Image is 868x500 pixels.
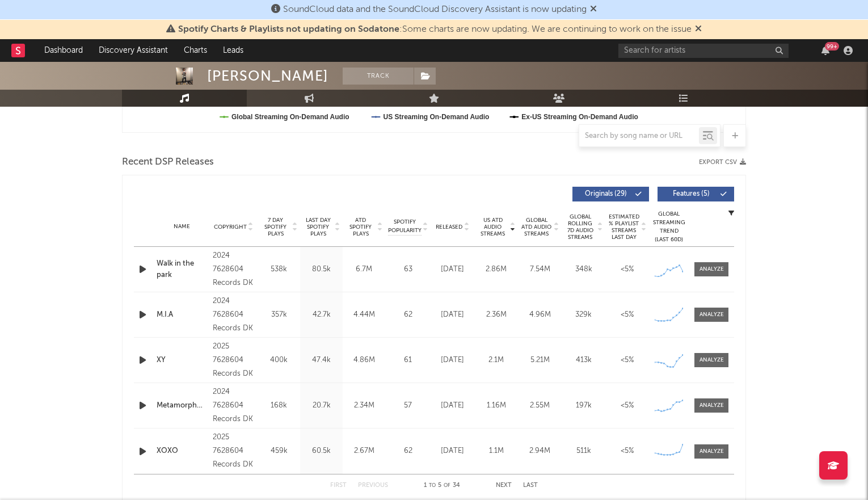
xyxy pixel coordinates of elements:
span: ATD Spotify Plays [345,217,376,237]
span: Copyright [214,224,247,230]
span: Last Day Spotify Plays [303,217,333,237]
div: 61 [388,355,428,366]
button: Export CSV [699,159,746,166]
div: 329k [564,309,602,321]
button: Previous [358,482,388,489]
div: 2.1M [477,355,515,366]
button: Last [523,482,538,489]
span: 7 Day Spotify Plays [260,217,290,237]
div: 2025 7628604 Records DK [213,340,255,381]
div: 2024 7628604 Records DK [213,385,255,426]
span: Released [436,224,462,230]
div: 2024 7628604 Records DK [213,249,255,290]
div: 2.55M [521,400,559,411]
a: XY [157,355,207,366]
a: Walk in the park [157,258,207,280]
div: [PERSON_NAME] [207,68,328,85]
button: Next [496,482,512,489]
div: [DATE] [433,309,471,321]
div: [DATE] [433,400,471,411]
button: First [330,482,347,489]
text: Ex-US Streaming On-Demand Audio [521,113,638,121]
div: [DATE] [433,264,471,275]
div: [DATE] [433,446,471,457]
span: Estimated % Playlist Streams Last Day [608,213,639,241]
div: <5% [608,264,646,275]
div: 2.94M [521,446,559,457]
div: 63 [388,264,428,275]
button: Originals(29) [572,187,649,201]
span: : Some charts are now updating. We are continuing to work on the issue [178,25,692,34]
div: 2025 7628604 Records DK [213,431,255,472]
a: Charts [176,39,215,62]
div: 1.1M [477,446,515,457]
span: Global ATD Audio Streams [521,217,552,237]
div: 2024 7628604 Records DK [213,295,255,335]
span: Originals ( 29 ) [580,191,632,198]
span: of [444,483,450,488]
div: 62 [388,446,428,457]
a: Dashboard [36,39,91,62]
div: 2.36M [477,309,515,321]
text: Global Streaming On-Demand Audio [231,113,349,121]
div: 357k [260,309,297,321]
a: Leads [215,39,251,62]
button: Features(5) [658,187,734,201]
div: 4.96M [521,309,559,321]
input: Search for artists [618,44,789,58]
div: 42.7k [303,309,340,321]
div: 4.86M [345,355,382,366]
div: 80.5k [303,264,340,275]
button: Track [343,68,414,85]
div: 168k [260,400,297,411]
div: 5.21M [521,355,559,366]
div: <5% [608,400,646,411]
div: 20.7k [303,400,340,411]
div: 60.5k [303,446,340,457]
div: 1.16M [477,400,515,411]
div: 511k [564,446,602,457]
div: 459k [260,446,297,457]
div: 2.86M [477,264,515,275]
span: Spotify Popularity [388,218,422,235]
a: Discovery Assistant [91,39,176,62]
div: 7.54M [521,264,559,275]
div: 400k [260,355,297,366]
span: Recent DSP Releases [122,156,214,169]
div: [DATE] [433,355,471,366]
div: 99 + [825,42,839,51]
div: 2.67M [345,446,382,457]
div: <5% [608,446,646,457]
div: <5% [608,309,646,321]
a: M.I.A [157,309,207,321]
div: 6.7M [345,264,382,275]
span: SoundCloud data and the SoundCloud Discovery Assistant is now updating [283,5,587,14]
div: Global Streaming Trend (Last 60D) [652,210,686,244]
span: Features ( 5 ) [665,191,717,198]
div: 413k [564,355,602,366]
span: Dismiss [695,25,702,34]
div: 4.44M [345,309,382,321]
input: Search by song name or URL [579,132,699,141]
a: Metamorphosis [157,400,207,411]
div: 1 5 34 [411,479,473,493]
span: US ATD Audio Streams [477,217,508,237]
span: to [429,483,436,488]
div: <5% [608,355,646,366]
div: 57 [388,400,428,411]
div: 47.4k [303,355,340,366]
span: Dismiss [590,5,597,14]
div: Name [157,222,207,231]
div: 2.34M [345,400,382,411]
div: 538k [260,264,297,275]
span: Global Rolling 7D Audio Streams [564,213,596,241]
div: 62 [388,309,428,321]
div: 348k [564,264,602,275]
div: 197k [564,400,602,411]
a: XOXO [157,446,207,457]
